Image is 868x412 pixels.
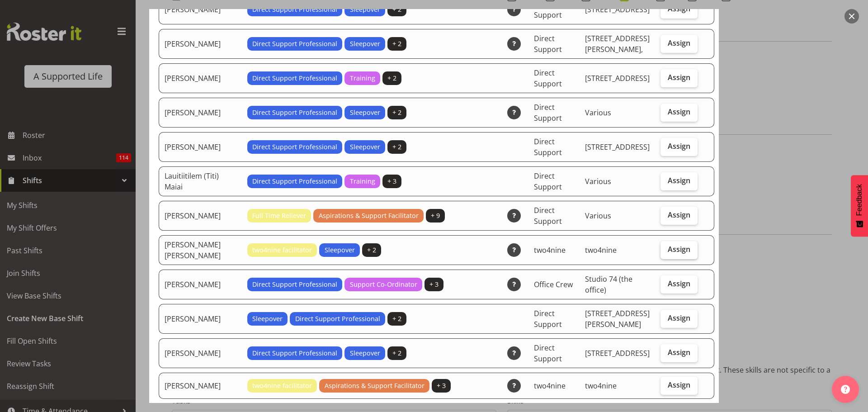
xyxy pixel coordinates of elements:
[252,73,337,83] span: Direct Support Professional
[159,270,242,299] td: [PERSON_NAME]
[252,381,312,391] span: two4nine facilitator
[534,137,562,157] span: Direct Support
[159,166,242,196] td: Lauitiitilem (Titi) Maiai
[159,338,242,368] td: [PERSON_NAME]
[387,73,396,83] span: + 2
[159,201,242,231] td: [PERSON_NAME]
[668,73,690,82] span: Assign
[429,279,439,289] span: + 3
[252,5,337,14] span: Direct Support Professional
[392,39,401,49] span: + 2
[431,211,440,221] span: + 9
[668,142,690,151] span: Assign
[159,132,242,162] td: [PERSON_NAME]
[252,245,312,255] span: two4nine facilitator
[534,205,562,226] span: Direct Support
[392,5,401,14] span: + 2
[350,176,375,186] span: Training
[585,274,632,295] span: Studio 74 (the office)
[350,73,375,83] span: Training
[350,39,380,49] span: Sleepover
[534,68,562,89] span: Direct Support
[437,381,446,391] span: + 3
[668,245,690,254] span: Assign
[534,308,562,329] span: Direct Support
[387,176,396,186] span: + 3
[585,142,650,152] span: [STREET_ADDRESS]
[585,5,650,14] span: [STREET_ADDRESS]
[325,381,425,391] span: Aspirations & Support Facilitator
[159,29,242,59] td: [PERSON_NAME]
[841,385,850,394] img: help-xxl-2.png
[668,4,690,13] span: Assign
[534,343,562,364] span: Direct Support
[534,102,562,123] span: Direct Support
[585,348,650,358] span: [STREET_ADDRESS]
[534,33,562,54] span: Direct Support
[585,33,650,54] span: [STREET_ADDRESS][PERSON_NAME],
[350,108,380,118] span: Sleepover
[585,108,611,118] span: Various
[350,5,380,14] span: Sleepover
[252,211,306,221] span: Full Time Reliever
[252,279,337,289] span: Direct Support Professional
[534,279,573,289] span: Office Crew
[252,142,337,152] span: Direct Support Professional
[325,245,355,255] span: Sleepover
[668,348,690,357] span: Assign
[668,38,690,47] span: Assign
[350,279,417,289] span: Support Co-Ordinator
[668,107,690,116] span: Assign
[668,210,690,219] span: Assign
[534,171,562,192] span: Direct Support
[319,211,419,221] span: Aspirations & Support Facilitator
[668,313,690,322] span: Assign
[585,73,650,83] span: [STREET_ADDRESS]
[392,314,401,324] span: + 2
[367,245,376,255] span: + 2
[534,245,566,255] span: two4nine
[851,175,868,237] button: Feedback - Show survey
[392,108,401,118] span: + 2
[252,314,283,324] span: Sleepover
[392,142,401,152] span: + 2
[159,98,242,128] td: [PERSON_NAME]
[252,108,337,118] span: Direct Support Professional
[350,142,380,152] span: Sleepover
[585,245,617,255] span: two4nine
[252,348,337,358] span: Direct Support Professional
[668,279,690,288] span: Assign
[350,348,380,358] span: Sleepover
[585,308,650,329] span: [STREET_ADDRESS][PERSON_NAME]
[392,348,401,358] span: + 2
[159,63,242,93] td: [PERSON_NAME]
[668,380,690,389] span: Assign
[585,381,617,391] span: two4nine
[252,39,337,49] span: Direct Support Professional
[159,235,242,265] td: [PERSON_NAME] [PERSON_NAME]
[252,176,337,186] span: Direct Support Professional
[585,211,611,221] span: Various
[534,381,566,391] span: two4nine
[159,373,242,399] td: [PERSON_NAME]
[855,184,863,216] span: Feedback
[668,176,690,185] span: Assign
[295,314,380,324] span: Direct Support Professional
[585,176,611,186] span: Various
[159,304,242,334] td: [PERSON_NAME]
